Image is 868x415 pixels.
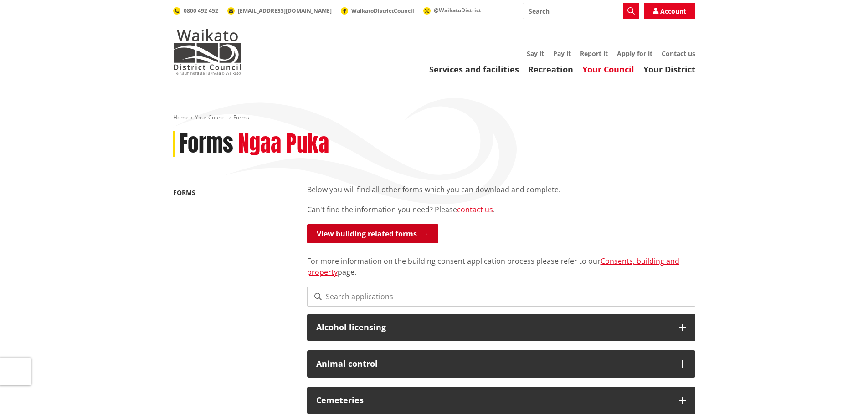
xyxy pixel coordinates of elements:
input: Search applications [307,287,695,307]
a: Services and facilities [429,64,519,75]
iframe: Messenger Launcher [826,377,859,410]
input: Search input [523,3,639,19]
a: Apply for it [617,49,652,58]
h3: Cemeteries [316,396,670,405]
a: View building related forms [307,224,438,243]
a: Account [644,3,695,19]
span: WaikatoDistrictCouncil [351,7,414,15]
p: Can't find the information you need? Please . [307,204,695,215]
a: Consents, building and property [307,256,679,277]
a: Your District [643,64,695,75]
a: Your Council [195,113,227,121]
a: Recreation [528,64,573,75]
span: @WaikatoDistrict [434,6,481,14]
a: WaikatoDistrictCouncil [341,7,414,15]
p: Below you will find all other forms which you can download and complete. [307,184,695,195]
a: Report it [580,49,608,58]
a: Your Council [582,64,634,75]
a: 0800 492 452 [173,7,218,15]
a: contact us [457,205,493,215]
span: [EMAIL_ADDRESS][DOMAIN_NAME] [238,7,332,15]
a: Forms [173,188,195,197]
a: @WaikatoDistrict [423,6,481,14]
a: Say it [527,49,544,58]
h3: Alcohol licensing [316,323,670,332]
h3: Animal control [316,359,670,369]
nav: breadcrumb [173,114,695,122]
h2: Ngaa Puka [238,131,329,157]
a: Contact us [662,49,695,58]
span: 0800 492 452 [184,7,218,15]
a: [EMAIL_ADDRESS][DOMAIN_NAME] [227,7,332,15]
span: Forms [233,113,249,121]
p: For more information on the building consent application process please refer to our page. [307,245,695,277]
img: Waikato District Council - Te Kaunihera aa Takiwaa o Waikato [173,29,241,75]
a: Home [173,113,189,121]
a: Pay it [553,49,571,58]
h1: Forms [179,131,233,157]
